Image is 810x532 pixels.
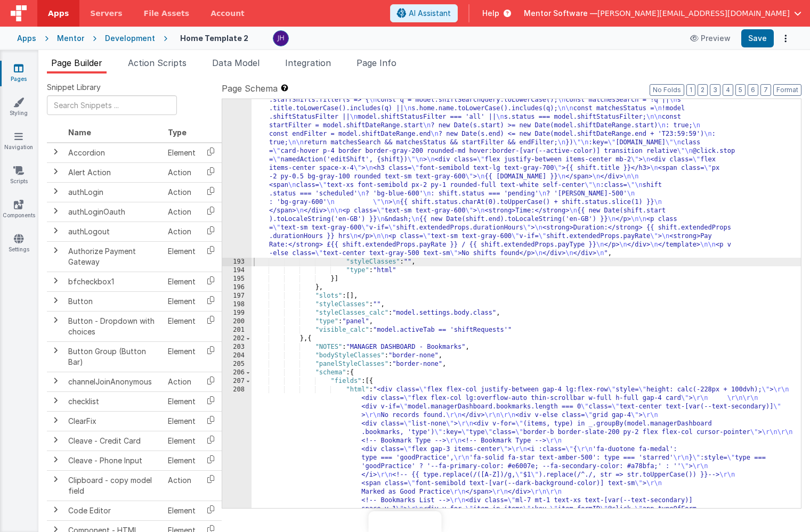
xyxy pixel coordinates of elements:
span: Servers [90,8,122,19]
td: authLoginOauth [64,202,164,222]
div: Mentor [57,33,84,44]
span: Data Model [212,58,260,68]
div: 198 [222,300,252,309]
div: 207 [222,377,252,386]
button: Preview [684,30,737,47]
button: 1 [686,84,695,96]
button: 4 [723,84,733,96]
button: Mentor Software — [PERSON_NAME][EMAIL_ADDRESS][DOMAIN_NAME] [524,8,801,19]
div: 193 [222,258,252,266]
td: Alert Action [64,162,164,182]
div: 194 [222,266,252,275]
div: 196 [222,283,252,292]
div: 204 [222,351,252,360]
td: Action [164,470,200,501]
div: 202 [222,334,252,343]
span: Type [168,128,187,137]
td: Clipboard - copy model field [64,470,164,501]
button: 3 [710,84,720,96]
td: Element [164,291,200,311]
td: ClearFix [64,411,164,431]
button: AI Assistant [390,4,458,22]
td: Element [164,451,200,470]
div: 201 [222,326,252,334]
td: Element [164,143,200,163]
div: 206 [222,369,252,377]
input: Search Snippets ... [47,95,177,115]
td: Element [164,431,200,451]
button: Save [741,29,774,47]
button: 7 [760,84,771,96]
span: Page Schema [222,82,278,95]
button: Format [773,84,801,96]
span: Help [482,8,499,19]
td: Button [64,291,164,311]
span: Action Scripts [128,58,187,68]
td: channelJoinAnonymous [64,372,164,391]
td: Authorize Payment Gateway [64,241,164,272]
td: Element [164,272,200,291]
td: Element [164,311,200,341]
div: Apps [17,33,36,44]
td: Action [164,182,200,202]
button: No Folds [650,84,684,96]
span: Name [68,128,91,137]
td: authLogout [64,222,164,241]
div: Development [105,33,155,44]
td: Action [164,202,200,222]
td: Action [164,162,200,182]
div: 205 [222,360,252,369]
span: Integration [285,58,331,68]
img: c2badad8aad3a9dfc60afe8632b41ba8 [273,31,288,46]
button: 2 [698,84,708,96]
button: Options [778,31,793,46]
td: Code Editor [64,501,164,520]
td: Element [164,391,200,411]
td: Element [164,501,200,520]
td: Button - Dropdown with choices [64,311,164,341]
td: Action [164,372,200,391]
td: authLogin [64,182,164,202]
span: Page Builder [51,58,102,68]
div: 199 [222,309,252,317]
span: AI Assistant [409,8,451,19]
button: 6 [748,84,758,96]
h4: Home Template 2 [180,34,248,42]
td: bfcheckbox1 [64,272,164,291]
span: Apps [48,8,69,19]
div: 195 [222,275,252,283]
span: File Assets [144,8,190,19]
td: Element [164,341,200,372]
td: Element [164,241,200,272]
td: Cleave - Phone Input [64,451,164,470]
td: Button Group (Button Bar) [64,341,164,372]
td: checklist [64,391,164,411]
span: Mentor Software — [524,8,597,19]
td: Cleave - Credit Card [64,431,164,451]
button: 5 [735,84,746,96]
span: Snippet Library [47,82,101,93]
span: Page Info [357,58,396,68]
td: Action [164,222,200,241]
div: 197 [222,292,252,300]
td: Element [164,411,200,431]
div: 200 [222,317,252,326]
div: 203 [222,343,252,351]
span: [PERSON_NAME][EMAIL_ADDRESS][DOMAIN_NAME] [597,8,790,19]
td: Accordion [64,143,164,163]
